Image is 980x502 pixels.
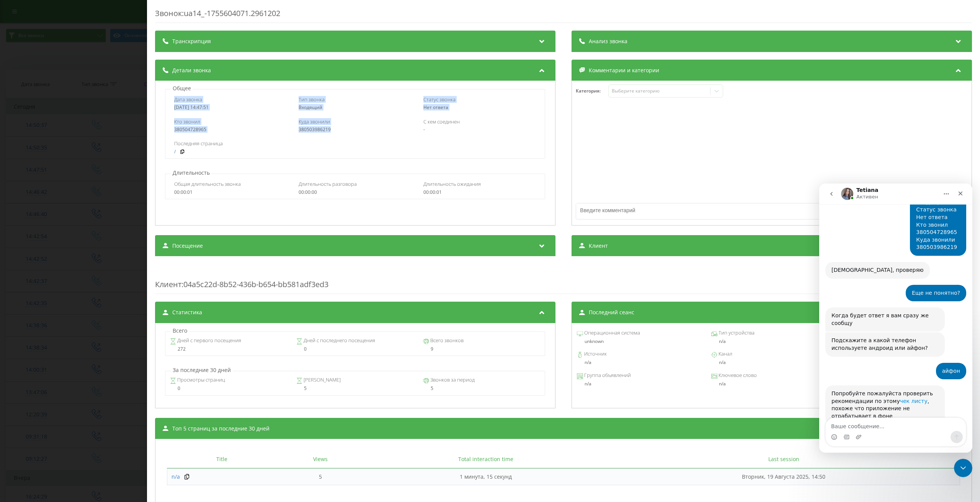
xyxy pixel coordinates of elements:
div: unknown [577,339,698,344]
span: Группа объявлений [583,372,631,379]
span: Дней с первого посещения [176,337,241,344]
span: Посещение [172,242,203,250]
div: Еще не понятно? [87,101,147,118]
div: Денис говорит… [6,179,147,202]
span: Клиент [155,279,181,289]
div: [DATE] 14:47:51 [174,105,287,110]
iframe: Intercom live chat [954,459,972,477]
span: Анализ звонка [589,37,627,45]
div: 0 [170,386,287,391]
td: 5 [277,468,364,485]
div: 9 [423,346,541,352]
span: Звонков за период [429,376,475,384]
span: Клиент [589,242,608,250]
span: Тип звонка [299,96,325,103]
div: Звонок : ua14_-1755604071.2961202 [155,8,972,23]
div: Tetiana говорит… [6,202,147,255]
div: Подскажите а какой телефон используете андроид или айфон? [6,149,126,173]
span: Нет ответа [423,104,448,110]
span: Кто звонил [174,118,200,125]
div: айфон [123,184,141,192]
span: Статус звонка [423,96,456,103]
span: Топ 5 страниц за последние 30 дней [172,425,269,432]
div: Денис говорит… [6,101,147,124]
span: Детали звонка [172,67,211,74]
div: Выберите категорию [612,88,707,94]
a: / [174,149,176,154]
span: Комментарии и категории [589,67,659,74]
div: 380504728965 [174,127,287,132]
div: : 04a5c22d-8b52-436b-b654-bb581adf3ed3 [155,264,972,294]
span: Канал [717,350,732,358]
span: Общая длительность звонка [174,180,241,187]
span: Дней с последнего посещения [302,337,375,344]
div: Попробуйте пожалуйста проверить рекомендации по этомучек листу, похоже что приложение не отрабаты... [6,202,126,241]
span: n/a [171,473,180,480]
button: Средство выбора GIF-файла [24,250,30,257]
span: Источник [583,350,607,358]
button: Отправить сообщение… [131,247,144,260]
span: С кем соединен [423,118,460,125]
iframe: Intercom live chat [819,184,972,453]
div: Tetiana говорит… [6,124,147,149]
div: 00:00:01 [423,190,536,195]
div: 5 [296,386,414,391]
div: айфон [117,179,147,196]
div: n/a [577,360,698,365]
p: Общее [171,84,193,92]
div: Tetiana говорит… [6,78,147,101]
h4: Категория : [576,88,608,94]
div: Когда будет ответ я вам сразу же сообщу [12,128,119,143]
div: Попробуйте пожалуйста проверить рекомендации по этому , похоже что приложение не отрабатывает в фоне [12,206,119,236]
span: Дата звонка [174,96,202,103]
div: [DEMOGRAPHIC_DATA], проверяю [6,78,111,95]
p: Всего [171,327,189,335]
span: Просмотры страниц [176,376,225,384]
div: Tetiana говорит… [6,149,147,179]
button: Средство выбора эмодзи [12,250,18,257]
th: Total interaction time [364,450,608,468]
div: Когда будет ответ я вам сразу же сообщу [6,124,126,148]
span: Длительность разговора [299,180,357,187]
div: n/a [711,360,833,365]
div: 00:00:01 [174,190,287,195]
span: Всего звонков [429,337,464,344]
th: Views [277,450,364,468]
span: Транскрипция [172,37,211,45]
div: [DEMOGRAPHIC_DATA], проверяю [12,83,105,91]
span: Тип устройства [717,329,755,337]
div: - [423,127,536,132]
button: Добавить вложение [36,250,42,257]
div: n/a [577,381,698,387]
p: Длительность [171,169,212,177]
div: 0 [296,346,414,352]
div: n/a [711,381,833,387]
div: Еще не понятно? [93,106,141,114]
span: Статистика [172,309,202,316]
span: Входящий [299,104,322,110]
div: Подскажите а какой телефон используете андроид или айфон? [12,153,119,168]
a: n/a [171,473,180,481]
a: чек листу [81,214,108,221]
th: Last session [608,450,960,468]
span: Последняя страница [174,140,223,147]
div: 5 [423,386,541,391]
span: Длительность ожидания [423,180,481,187]
th: Title [167,450,277,468]
span: Операционная система [583,329,640,337]
span: Последний сеанс [589,309,634,316]
span: Ключевое слово [717,372,757,379]
span: Куда звонили [299,118,330,125]
div: n/a [711,339,833,344]
div: 380503986219 [299,127,412,132]
p: За последние 30 дней [171,366,233,374]
div: 272 [170,346,287,352]
textarea: Ваше сообщение... [7,234,147,247]
span: [PERSON_NAME] [302,376,341,384]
